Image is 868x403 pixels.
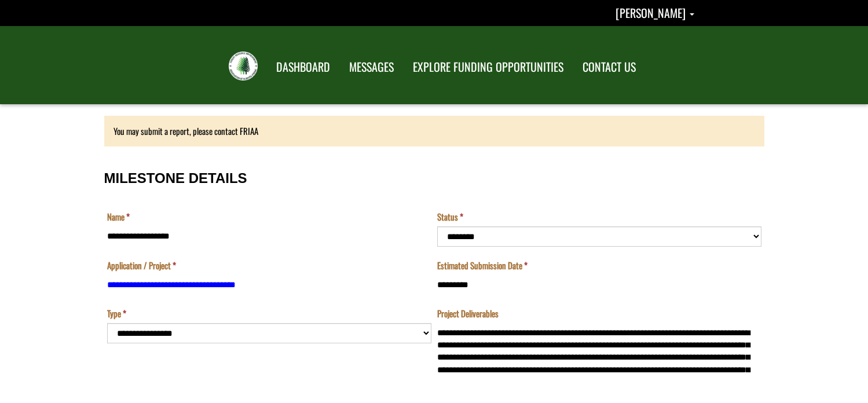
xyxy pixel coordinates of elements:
a: DASHBOARD [268,53,339,82]
label: Status [437,211,463,223]
input: Application / Project is a required field. [107,274,431,295]
a: CONTACT US [574,53,644,82]
h3: MILESTONE DETAILS [104,171,764,186]
label: Application / Project [107,259,176,272]
span: [PERSON_NAME] [616,4,686,21]
a: EXPLORE FUNDING OPPORTUNITIES [404,53,572,82]
label: Estimated Submission Date [437,259,528,272]
nav: Main Navigation [266,49,644,82]
img: FRIAA Submissions Portal [229,52,258,80]
label: Project Deliverables [437,307,499,320]
label: Type [107,307,126,320]
label: Name [107,211,130,223]
textarea: Project Deliverables [437,323,761,380]
a: MESSAGES [340,53,402,82]
a: Clyde Corser [616,4,694,21]
fieldset: MILESTONE DETAILS [104,159,764,392]
input: Name [107,226,431,247]
div: You may submit a report, please contact FRIAA [104,116,764,146]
